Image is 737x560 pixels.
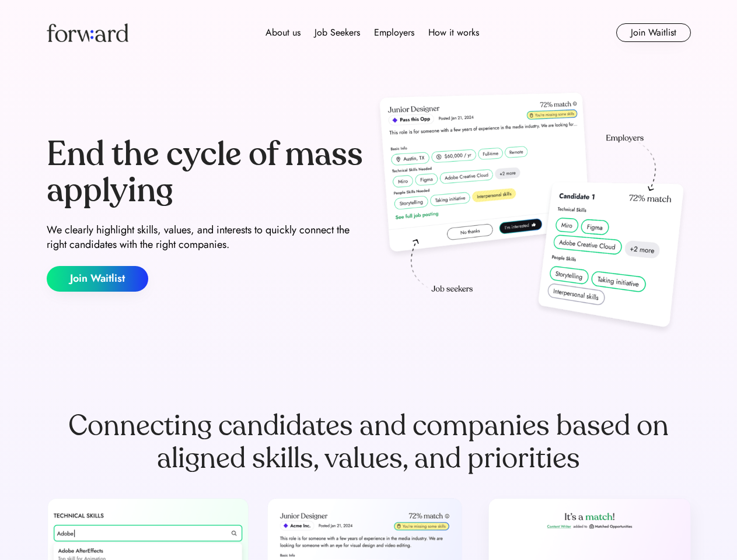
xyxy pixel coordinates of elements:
div: About us [266,26,301,40]
div: Connecting candidates and companies based on aligned skills, values, and priorities [47,409,691,475]
div: Employers [374,26,414,40]
button: Join Waitlist [616,23,691,42]
div: We clearly highlight skills, values, and interests to quickly connect the right candidates with t... [47,223,364,252]
div: Job Seekers [315,26,360,40]
button: Join Waitlist [47,266,148,292]
div: End the cycle of mass applying [47,136,364,208]
img: hero-image.png [373,89,691,339]
div: How it works [428,26,479,40]
img: Forward logo [47,23,128,42]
